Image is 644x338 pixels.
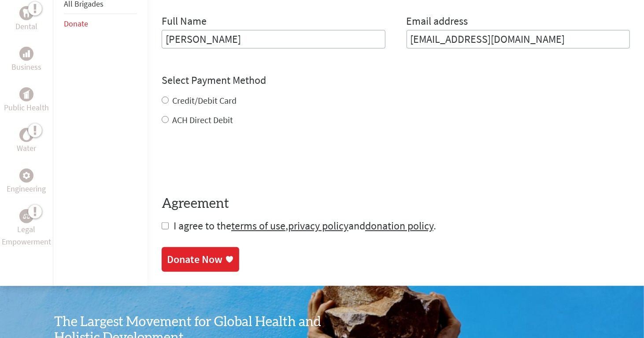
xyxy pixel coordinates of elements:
p: Dental [15,20,37,33]
a: Public HealthPublic Health [4,87,49,114]
p: Engineering [7,183,46,195]
h4: Agreement [162,196,630,212]
img: Engineering [23,172,30,179]
div: Legal Empowerment [19,209,33,223]
div: Business [19,47,33,61]
div: Donate Now [167,252,222,267]
img: Dental [23,9,30,18]
a: EngineeringEngineering [7,169,46,195]
a: privacy policy [288,219,348,233]
p: Business [11,61,41,73]
iframe: reCAPTCHA [162,144,296,178]
a: donation policy [365,219,433,233]
a: terms of use [231,219,285,233]
label: ACH Direct Debit [172,114,233,125]
img: Business [23,50,30,57]
img: Water [23,130,30,140]
a: BusinessBusiness [11,47,41,73]
div: Dental [19,6,33,20]
a: Donate Now [162,247,239,272]
div: Water [19,128,33,142]
div: Public Health [19,87,33,101]
p: Water [17,142,36,154]
p: Legal Empowerment [2,223,51,248]
p: Public Health [4,101,49,114]
span: I agree to the , and . [174,219,436,233]
label: Email address [407,14,468,30]
img: Legal Empowerment [23,214,30,219]
img: Public Health [23,90,30,99]
div: Engineering [19,169,33,183]
label: Credit/Debit Card [172,95,237,106]
a: WaterWater [17,128,36,154]
li: Donate [64,14,137,34]
a: Legal EmpowermentLegal Empowerment [2,209,51,248]
a: DentalDental [15,6,37,33]
input: Enter Full Name [162,30,385,49]
label: Full Name [162,14,207,30]
input: Your Email [407,30,630,49]
a: Donate [64,19,88,29]
h4: Select Payment Method [162,73,630,87]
